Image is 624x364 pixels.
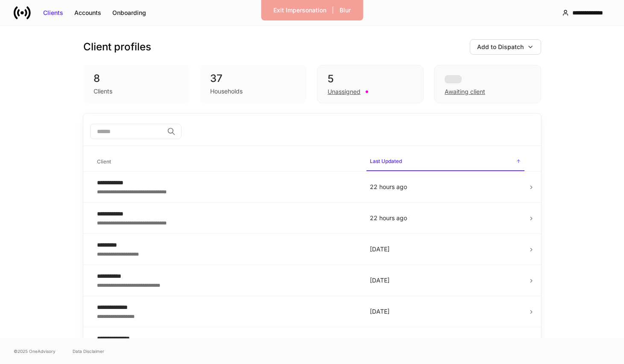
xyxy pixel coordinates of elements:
h6: Client [97,157,111,166]
h3: Client profiles [83,40,151,54]
p: [DATE] [370,276,521,285]
div: Clients [43,9,63,17]
div: Households [210,87,243,96]
button: Clients [38,6,69,20]
button: Add to Dispatch [470,39,541,55]
h6: Last Updated [370,157,402,165]
span: © 2025 OneAdvisory [14,348,56,355]
div: Onboarding [112,9,146,17]
div: Unassigned [328,87,360,96]
button: Onboarding [107,6,152,20]
p: 22 hours ago [370,214,521,222]
div: Exit Impersonation [273,6,326,15]
div: Awaiting client [445,87,485,96]
div: Clients [94,87,112,96]
button: Exit Impersonation [268,3,332,17]
div: Accounts [74,9,101,17]
div: Awaiting client [434,65,541,103]
div: 5Unassigned [317,65,424,103]
div: Blur [340,6,351,15]
div: 5 [328,72,413,86]
span: Client [94,153,360,171]
p: 22 hours ago [370,183,521,191]
p: [DATE] [370,307,521,316]
button: Blur [334,3,356,17]
div: 37 [210,72,296,85]
p: [DATE] [370,245,521,253]
button: Accounts [69,6,107,20]
div: 8 [94,72,180,85]
div: Add to Dispatch [477,43,524,51]
span: Last Updated [366,153,524,171]
a: Data Disclaimer [73,348,104,355]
